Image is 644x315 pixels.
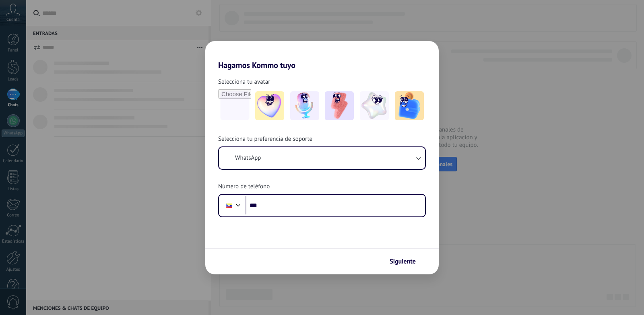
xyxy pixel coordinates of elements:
[390,259,416,264] span: Siguiente
[218,135,312,143] span: Selecciona tu preferencia de soporte
[290,91,319,120] img: -2.jpeg
[221,197,237,214] div: Venezuela: + 58
[219,147,425,169] button: WhatsApp
[360,91,389,120] img: -4.jpeg
[386,255,427,268] button: Siguiente
[255,91,284,120] img: -1.jpeg
[395,91,424,120] img: -5.jpeg
[235,154,261,162] span: WhatsApp
[218,183,270,191] span: Número de teléfono
[218,78,270,86] span: Selecciona tu avatar
[325,91,354,120] img: -3.jpeg
[205,41,439,70] h2: Hagamos Kommo tuyo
